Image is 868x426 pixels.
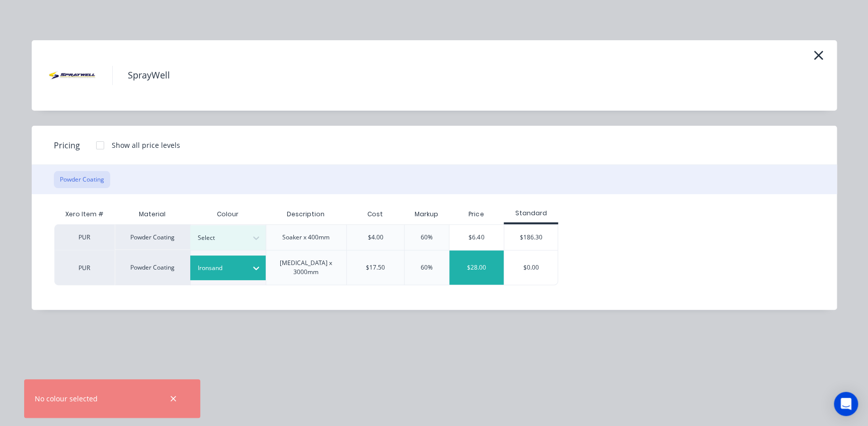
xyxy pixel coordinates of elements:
[368,233,383,242] div: $4.00
[449,225,504,250] div: $6.40
[282,233,330,242] div: Soaker x 400mm
[35,393,98,404] div: No colour selected
[834,392,858,416] div: Open Intercom Messenger
[366,263,385,272] div: $17.50
[47,50,97,101] img: SprayWell
[190,204,266,224] div: Colour
[449,204,504,224] div: Price
[504,250,558,285] div: $0.00
[54,204,115,224] div: Xero Item #
[54,224,115,250] div: PUR
[115,250,190,285] div: Powder Coating
[279,202,333,227] div: Description
[346,204,404,224] div: Cost
[112,66,185,85] h4: SprayWell
[115,204,190,224] div: Material
[504,209,559,218] div: Standard
[421,263,433,272] div: 60%
[449,250,504,285] div: $28.00
[54,171,110,188] button: Powder Coating
[421,233,433,242] div: 60%
[54,250,115,285] div: PUR
[404,204,449,224] div: Markup
[504,225,558,250] div: $186.30
[115,224,190,250] div: Powder Coating
[112,140,180,150] div: Show all price levels
[274,259,339,277] div: [MEDICAL_DATA] x 3000mm
[54,139,80,151] span: Pricing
